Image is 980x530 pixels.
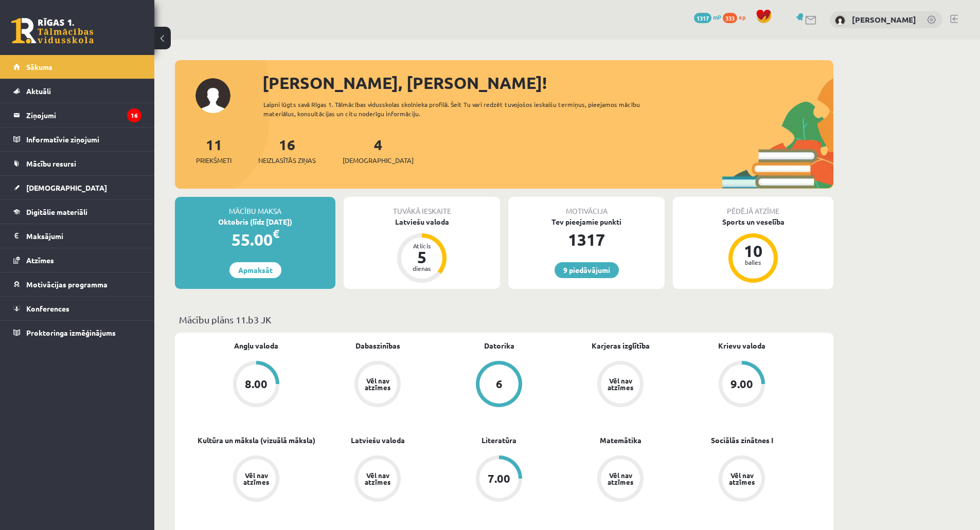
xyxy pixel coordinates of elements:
a: Vēl nav atzīmes [195,455,317,504]
span: 333 [723,13,737,23]
span: Motivācijas programma [26,280,108,289]
div: Vēl nav atzīmes [363,472,392,485]
a: 9 piedāvājumi [555,262,619,278]
div: 9.00 [730,378,753,390]
a: 9.00 [681,361,803,409]
legend: Informatīvie ziņojumi [26,127,141,151]
div: dienas [406,265,437,271]
div: Motivācija [508,197,665,216]
legend: Ziņojumi [26,103,141,127]
a: Vēl nav atzīmes [317,361,438,409]
div: 8.00 [245,378,268,390]
div: Pēdējā atzīme [673,197,833,216]
legend: Maksājumi [26,224,141,248]
span: Proktoringa izmēģinājums [26,328,116,337]
a: Rīgas 1. Tālmācības vidusskola [11,18,94,44]
a: Sākums [13,55,141,79]
div: Tev pieejamie punkti [508,216,665,227]
div: Laipni lūgts savā Rīgas 1. Tālmācības vidusskolas skolnieka profilā. Šeit Tu vari redzēt tuvojošo... [263,100,658,118]
a: Latviešu valoda [351,435,405,446]
a: Latviešu valoda Atlicis 5 dienas [344,216,500,284]
div: 1317 [508,227,665,252]
a: 11Priekšmeti [196,135,231,166]
a: Informatīvie ziņojumi [13,127,141,151]
a: 333 xp [723,13,751,21]
div: 7.00 [488,473,510,484]
a: [DEMOGRAPHIC_DATA] [13,176,141,199]
a: Kultūra un māksla (vizuālā māksla) [198,435,315,446]
span: Digitālie materiāli [26,207,87,216]
a: 16Neizlasītās ziņas [258,135,316,166]
span: Sākums [26,62,52,71]
div: 55.00 [175,227,335,252]
a: Karjeras izglītība [592,340,650,351]
div: Vēl nav atzīmes [727,472,756,485]
span: 1317 [694,13,711,23]
a: Literatūra [482,435,516,446]
a: 7.00 [438,455,560,504]
a: Mācību resursi [13,152,141,175]
p: Mācību plāns 11.b3 JK [179,313,829,326]
a: Sociālās zinātnes I [711,435,773,446]
div: Vēl nav atzīmes [363,377,392,391]
a: Atzīmes [13,248,141,272]
a: Datorika [484,340,514,351]
span: Atzīmes [26,255,54,265]
div: Atlicis [406,243,437,249]
a: Proktoringa izmēģinājums [13,321,141,344]
a: Dabaszinības [355,340,400,351]
a: Motivācijas programma [13,272,141,296]
a: Matemātika [600,435,642,446]
a: Aktuāli [13,79,141,103]
a: Digitālie materiāli [13,200,141,224]
a: 1317 mP [694,13,721,21]
a: Vēl nav atzīmes [560,455,681,504]
img: Regnārs Želvis [835,15,845,26]
span: [DEMOGRAPHIC_DATA] [26,183,107,192]
div: 10 [738,243,769,259]
a: Vēl nav atzīmes [560,361,681,409]
i: 16 [127,108,141,122]
a: Sports un veselība 10 balles [673,216,833,284]
span: Priekšmeti [196,155,231,166]
span: xp [739,13,745,21]
div: Tuvākā ieskaite [344,197,500,216]
span: Konferences [26,304,69,313]
div: 6 [496,378,503,390]
div: Oktobris (līdz [DATE]) [175,216,335,227]
a: Angļu valoda [234,340,278,351]
a: Maksājumi [13,224,141,248]
span: € [273,226,279,241]
div: Vēl nav atzīmes [606,472,635,485]
a: Ziņojumi16 [13,103,141,127]
div: balles [738,259,769,265]
span: Aktuāli [26,86,51,96]
div: Vēl nav atzīmes [606,377,635,391]
a: Vēl nav atzīmes [317,455,438,504]
div: Sports un veselība [673,216,833,227]
a: [PERSON_NAME] [852,14,916,25]
div: [PERSON_NAME], [PERSON_NAME]! [262,70,833,95]
a: Apmaksāt [229,262,281,278]
div: Mācību maksa [175,197,335,216]
a: Krievu valoda [718,340,765,351]
div: Latviešu valoda [344,216,500,227]
span: Neizlasītās ziņas [258,155,316,166]
a: Vēl nav atzīmes [681,455,803,504]
div: 5 [406,249,437,265]
span: mP [713,13,721,21]
span: Mācību resursi [26,159,76,168]
div: Vēl nav atzīmes [242,472,271,485]
a: 4[DEMOGRAPHIC_DATA] [343,135,414,166]
a: Konferences [13,297,141,320]
a: 6 [438,361,560,409]
a: 8.00 [195,361,317,409]
span: [DEMOGRAPHIC_DATA] [343,155,414,166]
